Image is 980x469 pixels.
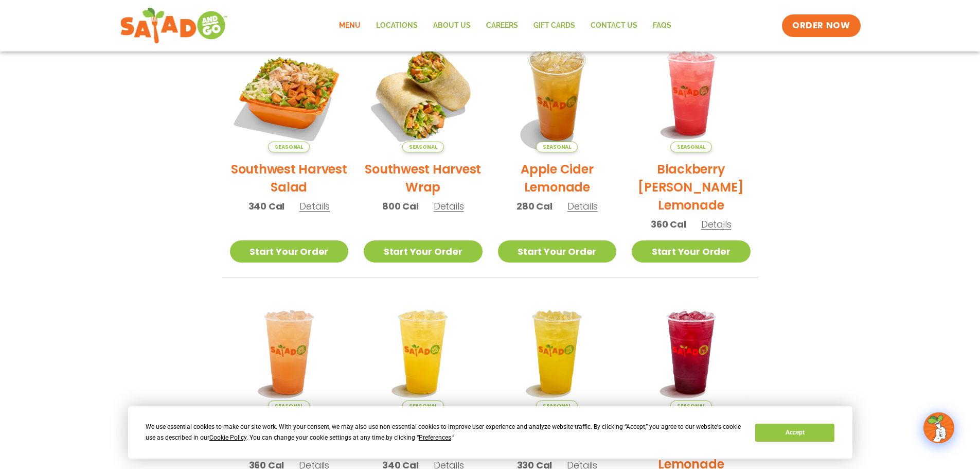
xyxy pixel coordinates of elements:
[230,33,349,152] img: Product photo for Southwest Harvest Salad
[670,142,712,152] span: Seasonal
[632,293,751,412] img: Product photo for Black Cherry Orchard Lemonade
[526,14,583,38] a: GIFT CARDS
[402,401,444,411] span: Seasonal
[632,33,751,152] img: Product photo for Blackberry Bramble Lemonade
[755,424,834,442] button: Accept
[364,160,483,196] h2: Southwest Harvest Wrap
[209,434,246,441] span: Cookie Policy
[632,160,751,214] h2: Blackberry [PERSON_NAME] Lemonade
[792,20,850,32] span: ORDER NOW
[331,14,368,38] a: Menu
[536,401,578,411] span: Seasonal
[331,14,679,38] nav: Menu
[248,199,285,213] span: 340 Cal
[645,14,679,38] a: FAQs
[382,199,419,213] span: 800 Cal
[230,240,349,263] a: Start Your Order
[498,160,617,196] h2: Apple Cider Lemonade
[402,142,444,152] span: Seasonal
[299,200,330,213] span: Details
[364,293,483,412] img: Product photo for Sunkissed Yuzu Lemonade
[268,142,310,152] span: Seasonal
[478,14,526,38] a: Careers
[498,33,617,152] img: Product photo for Apple Cider Lemonade
[368,14,425,38] a: Locations
[632,240,751,263] a: Start Your Order
[128,406,852,459] div: Cookie Consent Prompt
[516,199,553,213] span: 280 Cal
[364,33,483,152] img: Product photo for Southwest Harvest Wrap
[498,293,617,412] img: Product photo for Mango Grove Lemonade
[567,200,598,213] span: Details
[268,401,310,411] span: Seasonal
[498,240,617,263] a: Start Your Order
[434,200,464,213] span: Details
[364,240,483,263] a: Start Your Order
[701,218,732,231] span: Details
[651,217,686,231] span: 360 Cal
[782,14,860,37] a: ORDER NOW
[924,413,953,442] img: wpChatIcon
[230,160,349,196] h2: Southwest Harvest Salad
[230,293,349,412] img: Product photo for Summer Stone Fruit Lemonade
[670,401,712,411] span: Seasonal
[583,14,645,38] a: Contact Us
[146,422,743,443] div: We use essential cookies to make our site work. With your consent, we may also use non-essential ...
[536,142,578,152] span: Seasonal
[425,14,478,38] a: About Us
[120,5,228,46] img: new-SAG-logo-768×292
[419,434,451,441] span: Preferences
